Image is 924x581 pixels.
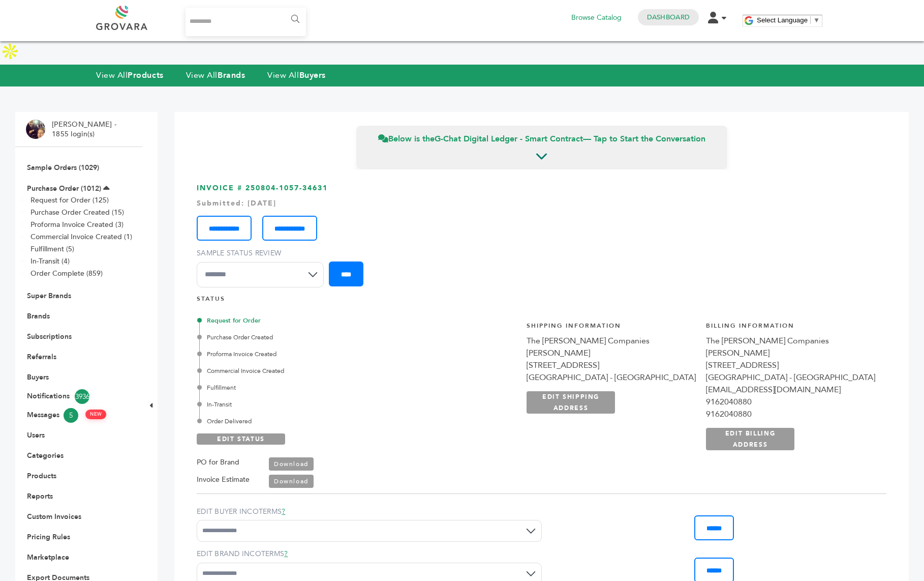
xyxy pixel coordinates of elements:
[706,371,875,384] div: [GEOGRAPHIC_DATA] - [GEOGRAPHIC_DATA]
[284,549,288,559] a: ?
[27,512,81,521] a: Custom Invoices
[30,256,70,266] a: In-Transit (4)
[757,16,820,24] a: Select Language​
[27,491,53,501] a: Reports
[267,70,326,81] a: View AllBuyers
[706,335,875,347] div: The [PERSON_NAME] Companies
[197,433,285,445] a: EDIT STATUS
[199,417,438,426] div: Order Delivered
[269,457,314,471] a: Download
[27,352,56,362] a: Referrals
[27,372,49,382] a: Buyers
[269,475,314,488] a: Download
[197,248,329,258] label: Sample Status Review
[85,410,106,419] span: NEW
[706,347,875,359] div: [PERSON_NAME]
[27,184,101,193] a: Purchase Order (1012)
[186,8,306,36] input: Search...
[199,383,438,392] div: Fulfillment
[30,232,132,242] a: Commercial Invoice Created (1)
[706,396,875,408] div: 9162040880
[199,400,438,409] div: In-Transit
[435,133,583,144] strong: G-Chat Digital Ledger - Smart Contract
[27,332,72,341] a: Subscriptions
[527,347,696,359] div: [PERSON_NAME]
[197,183,886,295] h3: INVOICE # 250804-1057-34631
[197,456,239,469] label: PO for Brand
[27,532,70,542] a: Pricing Rules
[199,350,438,359] div: Proforma Invoice Created
[27,451,64,460] a: Categories
[27,430,45,440] a: Users
[527,359,696,371] div: [STREET_ADDRESS]
[197,295,886,308] h4: STATUS
[299,70,326,81] strong: Buyers
[706,384,875,396] div: [EMAIL_ADDRESS][DOMAIN_NAME]
[199,333,438,342] div: Purchase Order Created
[197,507,542,517] label: EDIT BUYER INCOTERMS
[30,208,124,217] a: Purchase Order Created (15)
[30,269,103,278] a: Order Complete (859)
[706,408,875,420] div: 9162040880
[27,471,56,481] a: Products
[27,389,131,404] a: Notifications3936
[75,389,89,404] span: 3936
[706,359,875,371] div: [STREET_ADDRESS]
[527,371,696,384] div: [GEOGRAPHIC_DATA] - [GEOGRAPHIC_DATA]
[527,322,696,335] h4: Shipping Information
[27,311,50,321] a: Brands
[27,408,131,423] a: Messages5 NEW
[282,507,285,516] a: ?
[27,291,71,301] a: Super Brands
[757,16,808,24] span: Select Language
[30,220,124,229] a: Proforma Invoice Created (3)
[27,163,99,172] a: Sample Orders (1029)
[128,70,163,81] strong: Products
[96,70,164,81] a: View AllProducts
[378,133,705,144] span: Below is the — Tap to Start the Conversation
[186,70,245,81] a: View AllBrands
[197,198,886,209] div: Submitted: [DATE]
[527,335,696,347] div: The [PERSON_NAME] Companies
[218,70,245,81] strong: Brands
[813,16,820,24] span: ▼
[197,549,542,559] label: EDIT BRAND INCOTERMS
[64,408,78,423] span: 5
[197,474,250,486] label: Invoice Estimate
[30,195,109,205] a: Request for Order (125)
[30,244,74,254] a: Fulfillment (5)
[706,428,794,450] a: EDIT BILLING ADDRESS
[647,13,690,22] a: Dashboard
[199,316,438,325] div: Request for Order
[52,120,119,139] li: [PERSON_NAME] - 1855 login(s)
[571,12,622,23] a: Browse Catalog
[199,366,438,375] div: Commercial Invoice Created
[527,391,615,414] a: EDIT SHIPPING ADDRESS
[706,322,875,335] h4: Billing Information
[27,553,69,562] a: Marketplace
